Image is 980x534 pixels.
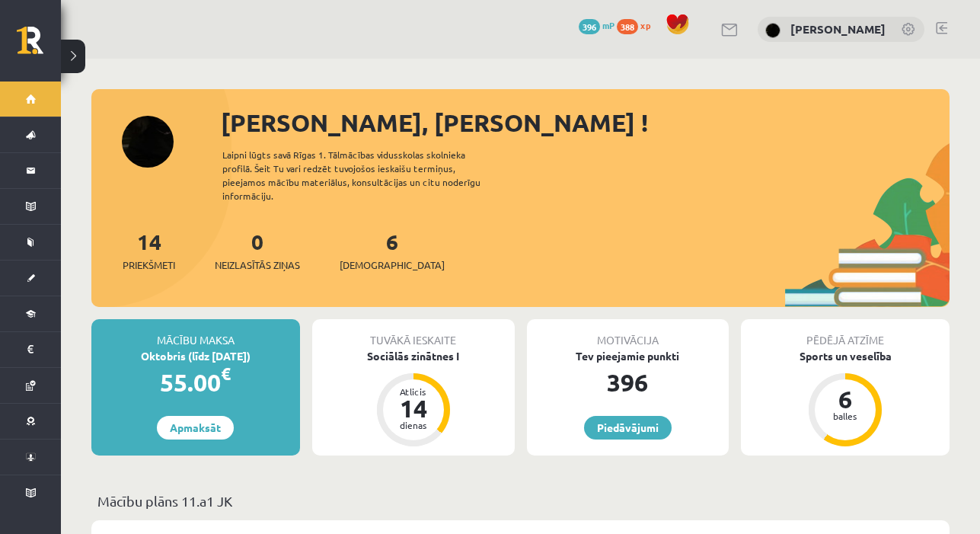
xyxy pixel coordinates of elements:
[602,19,614,31] span: mP
[741,348,950,364] div: Sports un veselība
[222,148,507,203] div: Laipni lūgts savā Rīgas 1. Tālmācības vidusskolas skolnieka profilā. Šeit Tu vari redzēt tuvojošo...
[579,19,600,34] span: 396
[790,21,886,37] a: [PERSON_NAME]
[312,348,515,364] div: Sociālās zinātnes I
[91,364,300,401] div: 55.00
[640,19,650,31] span: xp
[617,19,638,34] span: 388
[340,257,445,273] span: [DEMOGRAPHIC_DATA]
[741,348,950,449] a: Sports un veselība 6 balles
[123,257,175,273] span: Priekšmeti
[765,23,780,38] img: Amanda Solvita Hodasēviča
[340,228,445,273] a: 6[DEMOGRAPHIC_DATA]
[91,319,300,348] div: Mācību maksa
[822,411,868,420] div: balles
[97,491,943,511] p: Mācību plāns 11.a1 JK
[391,420,436,430] div: dienas
[312,319,515,348] div: Tuvākā ieskaite
[215,228,300,273] a: 0Neizlasītās ziņas
[391,396,436,420] div: 14
[741,319,950,348] div: Pēdējā atzīme
[221,104,950,141] div: [PERSON_NAME], [PERSON_NAME] !
[17,27,61,65] a: Rīgas 1. Tālmācības vidusskola
[527,364,729,401] div: 396
[584,416,672,440] a: Piedāvājumi
[123,228,175,273] a: 14Priekšmeti
[527,348,729,364] div: Tev pieejamie punkti
[312,348,515,449] a: Sociālās zinātnes I Atlicis 14 dienas
[215,257,300,273] span: Neizlasītās ziņas
[157,416,234,440] a: Apmaksāt
[391,387,436,396] div: Atlicis
[617,19,658,31] a: 388 xp
[527,319,729,348] div: Motivācija
[91,348,300,364] div: Oktobris (līdz [DATE])
[221,363,231,385] span: €
[822,387,868,411] div: 6
[579,19,614,31] a: 396 mP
